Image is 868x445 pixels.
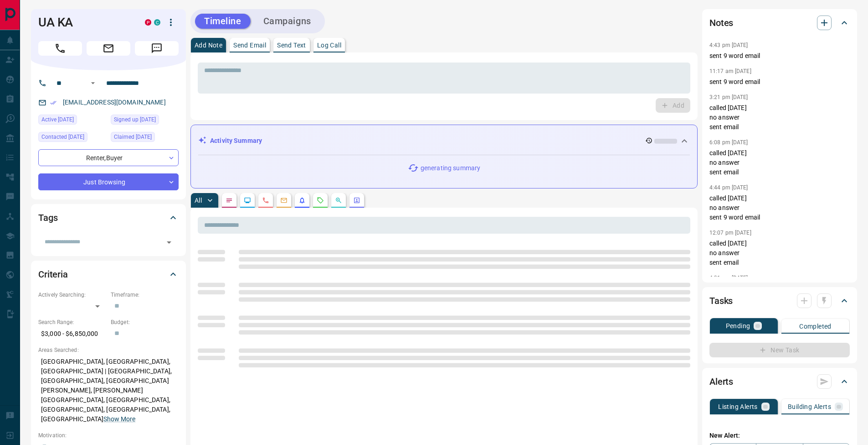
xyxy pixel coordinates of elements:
[709,12,850,34] div: Notes
[111,132,179,145] div: Wed May 21 2025
[709,371,850,393] div: Alerts
[709,51,850,61] p: sent 9 word email
[38,149,179,166] div: Renter , Buyer
[280,197,288,204] svg: Emails
[233,42,266,48] p: Send Email
[195,197,202,204] p: All
[87,41,130,56] span: Email
[38,326,106,341] p: $3,000 - $6,850,000
[709,275,748,281] p: 4:31 pm [DATE]
[38,354,179,427] p: [GEOGRAPHIC_DATA], [GEOGRAPHIC_DATA], [GEOGRAPHIC_DATA] | [GEOGRAPHIC_DATA], [GEOGRAPHIC_DATA], [...
[198,132,690,149] div: Activity Summary
[41,132,84,141] span: Contacted [DATE]
[709,184,748,191] p: 4:44 pm [DATE]
[709,148,850,177] p: called [DATE] no answer sent email
[335,197,342,204] svg: Opportunities
[63,99,166,106] a: [EMAIL_ADDRESS][DOMAIN_NAME]
[210,136,262,146] p: Activity Summary
[709,139,748,146] p: 6:08 pm [DATE]
[111,318,179,326] p: Budget:
[38,318,106,326] p: Search Range:
[50,99,56,106] svg: Email Verified
[87,78,98,89] button: Open
[114,132,152,141] span: Claimed [DATE]
[709,16,733,30] h2: Notes
[38,41,82,56] span: Call
[154,19,160,26] div: condos.ca
[195,14,251,29] button: Timeline
[41,115,74,124] span: Active [DATE]
[114,115,156,124] span: Signed up [DATE]
[38,346,179,354] p: Areas Searched:
[38,115,106,127] div: Sun Oct 12 2025
[244,197,251,204] svg: Lead Browsing Activity
[709,68,751,74] p: 11:17 am [DATE]
[799,323,832,330] p: Completed
[103,414,135,424] button: Show More
[38,207,179,229] div: Tags
[262,197,269,204] svg: Calls
[317,197,324,204] svg: Requests
[38,210,57,225] h2: Tags
[726,323,750,329] p: Pending
[709,194,850,222] p: called [DATE] no answer sent 9 word email
[709,103,850,132] p: called [DATE] no answer sent email
[709,290,850,312] div: Tasks
[111,115,179,127] div: Fri May 29 2020
[38,132,106,145] div: Wed Sep 17 2025
[38,15,131,30] h1: UA KA
[111,291,179,299] p: Timeframe:
[709,239,850,267] p: called [DATE] no answer sent email
[709,431,850,440] p: New Alert:
[788,403,831,410] p: Building Alerts
[38,267,68,282] h2: Criteria
[254,14,320,29] button: Campaigns
[718,403,758,410] p: Listing Alerts
[135,41,179,56] span: Message
[421,163,480,173] p: generating summary
[709,374,733,389] h2: Alerts
[317,42,341,48] p: Log Call
[38,173,179,190] div: Just Browsing
[353,197,360,204] svg: Agent Actions
[298,197,306,204] svg: Listing Alerts
[195,42,222,48] p: Add Note
[709,42,748,48] p: 4:43 pm [DATE]
[709,230,751,236] p: 12:07 pm [DATE]
[709,293,733,308] h2: Tasks
[709,77,850,87] p: sent 9 word email
[145,19,151,26] div: property.ca
[709,94,748,100] p: 3:21 pm [DATE]
[38,431,179,440] p: Motivation:
[277,42,306,48] p: Send Text
[163,236,175,249] button: Open
[226,197,233,204] svg: Notes
[38,263,179,285] div: Criteria
[38,291,106,299] p: Actively Searching:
